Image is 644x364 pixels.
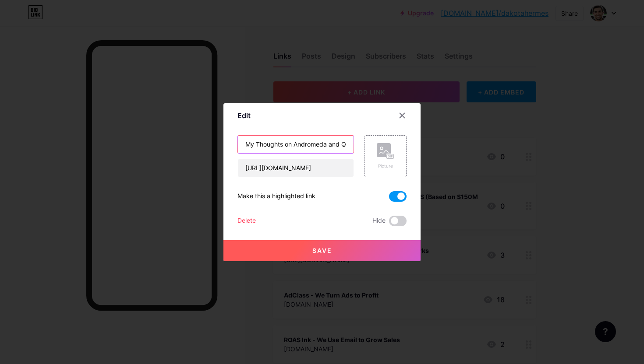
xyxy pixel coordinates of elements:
[377,163,394,169] div: Picture
[237,191,315,202] div: Make this a highlighted link
[238,136,354,153] input: Title
[312,247,332,254] span: Save
[238,159,354,177] input: URL
[237,216,256,226] div: Delete
[237,110,251,121] div: Edit
[223,240,421,261] button: Save
[372,216,386,226] span: Hide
